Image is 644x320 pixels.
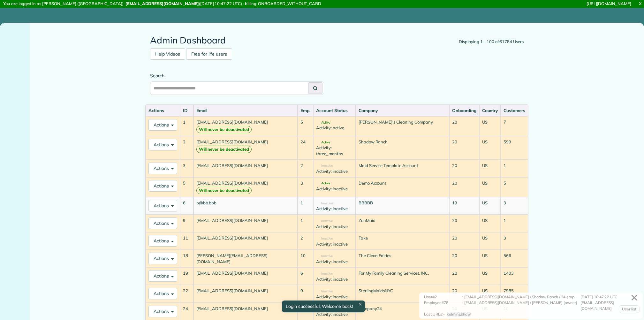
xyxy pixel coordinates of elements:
div: > [442,311,474,317]
td: 24 [298,136,313,160]
div: Activity: active [316,125,353,131]
div: Onboarding [452,107,476,114]
div: Last URLs [424,311,442,317]
div: Customers [504,107,525,114]
strong: Will never be deactivated [196,146,252,153]
div: Emp. [300,107,310,114]
a: Help Videos [150,48,185,60]
span: Inactive [316,272,333,275]
button: Actions [148,119,177,131]
td: 3 [501,197,528,215]
a: ✕ [627,290,641,306]
td: US [479,177,501,197]
td: 2 [180,136,193,160]
strong: [EMAIL_ADDRESS][DOMAIN_NAME] [125,1,199,6]
button: Actions [148,139,177,150]
td: 20 [449,267,479,285]
td: [EMAIL_ADDRESS][DOMAIN_NAME] [193,116,298,136]
td: US [479,285,501,302]
td: US [479,136,501,160]
div: Activity: inactive [316,276,353,282]
span: Inactive [316,219,333,223]
td: b@bb.bbb [193,197,298,215]
td: 1 [180,116,193,136]
td: 20 [449,177,479,197]
td: US [479,250,501,267]
td: SterlingMaidsNYC [356,285,449,302]
span: /admins/show [447,312,471,316]
button: Actions [148,253,177,264]
div: Activity: inactive [316,168,353,174]
div: Actions [148,107,177,114]
div: Email [196,107,295,114]
td: 5 [180,177,193,197]
span: Active [316,121,330,124]
td: 6 [180,197,193,215]
td: [EMAIL_ADDRESS][DOMAIN_NAME] [193,285,298,302]
td: 3 [180,160,193,177]
div: Activity: three_months [316,145,353,156]
td: BBBBB [356,197,449,215]
td: 18 [180,250,193,267]
td: 1403 [501,267,528,285]
div: Login successful. Welcome back! [282,301,365,312]
td: 22 [180,285,193,302]
td: 20 [449,215,479,232]
span: Inactive [316,164,333,167]
td: 6 [298,267,313,285]
td: The Clean Fairies [356,250,449,267]
td: [PERSON_NAME][EMAIL_ADDRESS][DOMAIN_NAME] [193,250,298,267]
td: 1 [298,197,313,215]
td: For My Family Cleaning Services, INC. [356,267,449,285]
button: Actions [148,306,177,317]
div: Account Status [316,107,353,114]
div: Company [359,107,446,114]
td: 1 [501,160,528,177]
td: 566 [501,250,528,267]
td: 5 [501,177,528,197]
td: [EMAIL_ADDRESS][DOMAIN_NAME] [193,232,298,250]
span: Active [316,182,330,185]
span: Inactive [316,290,333,293]
a: [URL][DOMAIN_NAME] [587,1,631,6]
div: [EMAIL_ADDRESS][DOMAIN_NAME] [580,300,638,311]
td: 10 [298,250,313,267]
div: Activity: inactive [316,241,353,247]
button: Actions [148,235,177,247]
td: 11 [180,232,193,250]
td: 1 [298,215,313,232]
div: Country [482,107,498,114]
span: Active [316,141,330,144]
div: Activity: inactive [316,186,353,192]
td: 20 [449,285,479,302]
td: 3 [298,177,313,197]
a: Free for life users [186,48,232,60]
div: Activity: inactive [316,294,353,300]
span: Inactive [316,237,333,240]
div: Employee#78 [424,300,462,311]
td: 1 [501,215,528,232]
label: Search [150,72,324,79]
div: [DATE] 10:47:22 UTC [580,294,638,300]
td: 19 [180,267,193,285]
td: 2 [298,160,313,177]
div: : [EMAIL_ADDRESS][DOMAIN_NAME] / Shadow Ranch / 24 emp. [462,294,580,300]
div: User#2 [424,294,462,300]
strong: Will never be deactivated [196,126,252,133]
button: Actions [148,270,177,282]
td: US [479,116,501,136]
td: 3 [501,232,528,250]
td: 20 [449,160,479,177]
td: 5 [298,116,313,136]
button: Actions [148,163,177,174]
h2: Admin Dashboard [150,35,524,45]
td: [EMAIL_ADDRESS][DOMAIN_NAME] [193,267,298,285]
button: Actions [148,288,177,299]
td: ZenMaid [356,215,449,232]
button: Actions [148,180,177,192]
td: 599 [501,136,528,160]
td: Fake [356,232,449,250]
div: Activity: inactive [316,311,353,317]
a: User list [619,305,640,313]
strong: Will never be deactivated [196,187,252,194]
